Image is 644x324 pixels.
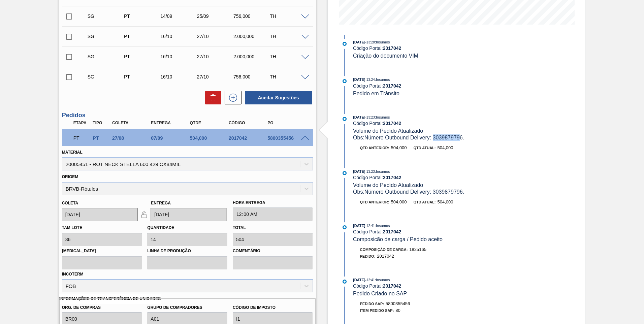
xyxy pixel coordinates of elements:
div: Sugestão Criada [86,13,127,19]
span: Pedido : [360,254,376,258]
strong: 2017042 [383,229,401,234]
div: 07/09/2025 [149,135,193,141]
div: Código Portal: [353,229,513,234]
button: Aceitar Sugestões [245,91,312,104]
button: locked [137,208,151,221]
input: dd/mm/yyyy [62,208,138,221]
div: 25/09/2025 [195,13,236,19]
div: PO [266,121,309,125]
img: atual [343,42,347,46]
span: Qtd atual: [413,146,436,150]
div: Pedido de Transferência [122,54,163,59]
div: TH [268,34,309,39]
span: 504,000 [391,199,407,204]
div: Aceitar Sugestões [241,90,313,105]
label: Origem [62,174,78,179]
strong: 2017042 [383,283,401,289]
img: atual [343,171,347,175]
div: 27/10/2025 [195,54,236,59]
div: Pedido de Transferência [122,34,163,39]
img: atual [343,117,347,121]
span: : Insumos [375,278,390,282]
span: Volume do Pedido Atualizado [353,128,423,134]
div: Código Portal: [353,121,513,126]
div: Coleta [110,121,154,125]
div: Código Portal: [353,175,513,180]
div: Código Portal: [353,283,513,289]
span: : Insumos [375,169,390,173]
div: 2.000,000 [232,54,272,59]
div: 5800355456 [266,135,309,141]
span: 1825165 [409,247,426,252]
span: [DATE] [353,115,365,119]
span: 5800355456 [386,301,410,306]
img: atual [343,280,347,284]
div: 2.000,000 [232,34,272,39]
div: TH [268,13,309,19]
div: Tipo [91,121,111,125]
div: TH [268,74,309,79]
span: : Insumos [375,40,390,44]
input: dd/mm/yyyy [151,208,227,221]
div: 16/10/2025 [159,34,199,39]
span: [DATE] [353,278,365,282]
span: Composição de Carga : [360,248,408,252]
span: Pedido Criado no SAP [353,291,407,296]
span: Obs: Número Outbound Delivery: 3039879796. [353,189,464,195]
label: [MEDICAL_DATA] [62,246,142,256]
strong: 2017042 [383,83,401,89]
div: 504,000 [188,135,232,141]
div: 27/08/2025 [110,135,154,141]
span: - 13:24 [365,78,375,82]
span: Qtd atual: [413,200,436,204]
span: [DATE] [353,169,365,173]
div: TH [268,54,309,59]
span: Pedido SAP: [360,302,384,306]
label: Material [62,150,83,155]
label: Código de Imposto [233,303,313,313]
label: Tam lote [62,225,82,230]
span: Volume do Pedido Atualizado [353,182,423,188]
img: locked [140,210,148,219]
div: 756,000 [232,13,272,19]
label: Quantidade [147,225,174,230]
label: Entrega [151,201,171,205]
span: 504,000 [391,145,407,150]
label: Linha de Produção [147,246,227,256]
span: - 13:23 [365,116,375,119]
label: Informações de Transferência de Unidades [59,294,161,304]
label: Incoterm [62,272,84,277]
div: Pedido de Transferência [122,13,163,19]
div: Sugestão Criada [86,54,127,59]
div: Nova sugestão [221,91,241,104]
span: - 12:41 [365,224,375,228]
strong: 2017042 [383,45,401,51]
p: PT [73,135,90,141]
span: Qtd anterior: [360,146,389,150]
div: Etapa [72,121,92,125]
span: Pedido em Trânsito [353,91,399,96]
span: Obs: Número Outbound Delivery: 3039879796. [353,135,464,140]
span: : Insumos [375,77,390,82]
div: 2017042 [227,135,270,141]
span: Item pedido SAP: [360,309,394,313]
div: Entrega [149,121,193,125]
span: Qtd anterior: [360,200,389,204]
span: - 13:28 [365,40,375,44]
div: Sugestão Criada [86,74,127,79]
span: : Insumos [375,115,390,119]
strong: 2017042 [383,121,401,126]
h3: Pedidos [62,112,313,119]
div: 27/10/2025 [195,74,236,79]
span: 80 [395,308,400,313]
span: Criação do documento VIM [353,53,418,59]
label: Org. de Compras [62,303,142,313]
span: [DATE] [353,77,365,82]
div: Pedido em Trânsito [72,131,92,145]
span: 504,000 [437,145,453,150]
div: Excluir Sugestões [202,91,221,104]
label: Total [233,225,246,230]
label: Grupo de Compradores [147,303,227,313]
span: [DATE] [353,40,365,44]
div: Qtde [188,121,232,125]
